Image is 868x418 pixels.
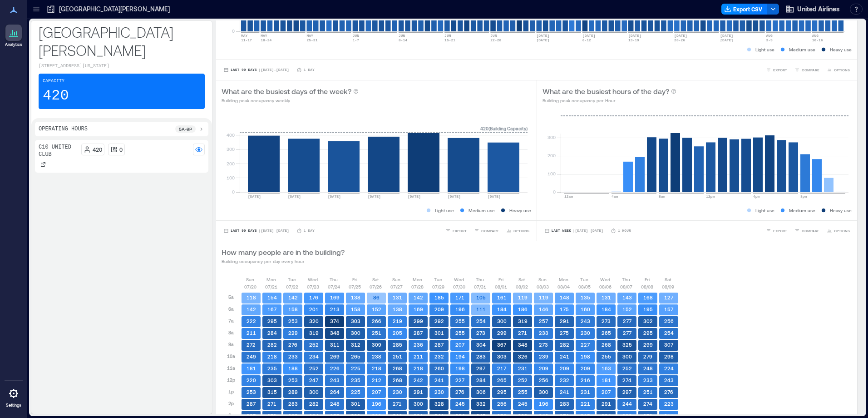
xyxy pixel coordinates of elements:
p: Settings [6,403,21,408]
p: 1 Day [304,67,315,73]
text: 282 [560,342,569,348]
p: Sun [246,276,254,283]
text: [DATE] [628,34,641,38]
text: 146 [539,306,548,312]
button: United Airlines [783,2,843,16]
text: 143 [622,294,632,300]
text: 207 [455,342,465,348]
text: 277 [623,330,632,336]
text: 235 [267,365,277,371]
text: 119 [539,294,548,300]
p: Medium use [469,207,495,214]
text: 253 [288,318,298,324]
text: 229 [288,330,298,336]
button: Last 90 Days |[DATE]-[DATE] [222,65,291,75]
text: 299 [414,318,423,324]
p: Mon [413,276,422,283]
text: 138 [351,294,360,300]
text: 11-17 [241,38,252,42]
text: 111 [476,306,486,312]
text: 10-16 [812,38,823,42]
text: 175 [560,306,569,312]
text: 218 [372,365,381,371]
text: 171 [455,294,464,300]
span: EXPORT [773,228,787,234]
p: 07/30 [453,283,465,290]
p: Analytics [5,42,22,47]
span: COMPARE [481,228,499,234]
text: 255 [602,353,611,359]
span: OPTIONS [834,67,850,73]
p: 07/29 [432,283,444,290]
text: 184 [602,306,611,312]
text: 311 [330,342,340,348]
p: Capacity [43,78,64,85]
text: 152 [372,306,381,312]
text: 260 [434,365,444,371]
text: 367 [497,342,507,348]
text: 18-24 [261,38,271,42]
text: 295 [267,318,277,324]
tspan: 400 [227,132,235,138]
p: Medium use [789,46,815,53]
p: 11a [227,364,235,372]
text: 265 [602,330,611,336]
text: [DATE] [248,194,261,199]
p: 07/20 [244,283,256,290]
text: 251 [372,330,381,336]
p: How many people are in the building? [222,247,345,258]
p: 7a [228,317,234,324]
text: [DATE] [368,194,381,199]
p: Sat [665,276,671,283]
text: 320 [309,318,319,324]
text: 218 [414,365,423,371]
p: Thu [330,276,338,283]
span: United Airlines [797,5,840,14]
p: Thu [622,276,630,283]
text: [DATE] [328,194,341,199]
p: Light use [755,207,774,214]
text: MAY [306,34,313,38]
p: What are the busiest days of the week? [222,86,351,97]
p: Medium use [789,207,815,214]
text: 169 [330,294,340,300]
p: 07/24 [328,283,340,290]
text: 4pm [753,194,760,199]
text: 226 [330,365,340,371]
text: 231 [518,365,528,371]
text: 319 [518,318,528,324]
text: 20-26 [674,38,685,42]
text: [DATE] [288,194,301,199]
text: 279 [643,353,652,359]
p: 08/04 [557,283,570,290]
p: Heavy use [830,207,852,214]
text: JUN [399,34,405,38]
text: 127 [664,294,674,300]
p: Fri [498,276,503,283]
text: 15-21 [444,38,455,42]
p: 07/26 [370,283,382,290]
text: 299 [497,330,507,336]
p: 08/02 [516,283,528,290]
text: 12am [564,194,573,199]
text: 251 [393,353,402,359]
text: 160 [581,306,590,312]
text: 142 [414,294,423,300]
text: 13-19 [628,38,639,42]
text: 198 [581,353,590,359]
text: 158 [288,306,298,312]
a: Analytics [2,22,25,50]
text: 268 [602,342,611,348]
p: Wed [600,276,610,283]
text: 300 [497,318,507,324]
text: 241 [560,353,569,359]
text: [DATE] [674,34,687,38]
text: 325 [622,342,632,348]
text: 218 [267,353,277,359]
button: COMPARE [793,65,821,75]
p: Building peak occupancy weekly [222,97,359,104]
text: [DATE] [408,194,421,199]
p: 8a [228,329,234,336]
text: 184 [497,306,507,312]
text: 276 [288,342,297,348]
